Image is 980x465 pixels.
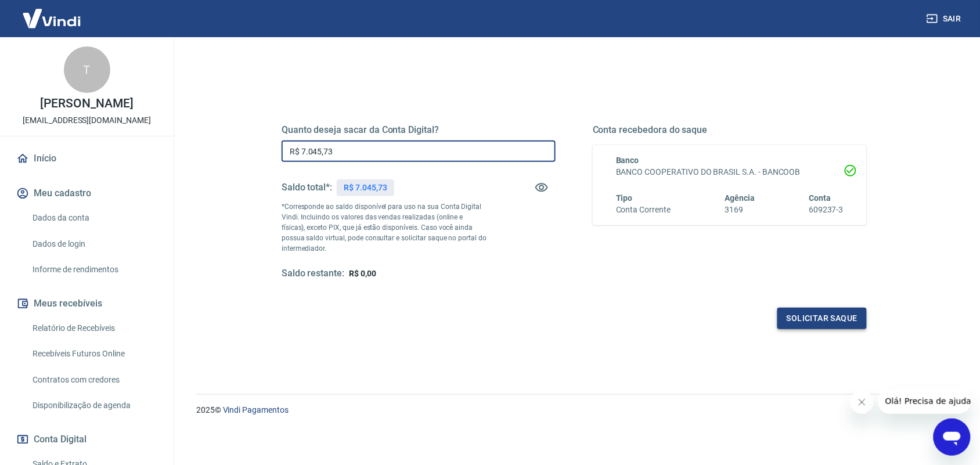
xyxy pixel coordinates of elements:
p: [PERSON_NAME] [40,98,133,110]
a: Início [14,146,160,171]
h5: Saldo restante: [282,268,344,280]
button: Meu cadastro [14,181,160,206]
h6: BANCO COOPERATIVO DO BRASIL S.A. - BANCOOB [616,166,844,178]
button: Conta Digital [14,427,160,452]
a: Vindi Pagamentos [223,405,289,414]
a: Dados da conta [28,206,160,230]
h5: Saldo total*: [282,182,332,193]
span: Tipo [616,193,633,203]
button: Sair [924,8,966,30]
p: *Corresponde ao saldo disponível para uso na sua Conta Digital Vindi. Incluindo os valores das ve... [282,201,487,254]
h6: 3169 [725,204,755,216]
div: T [64,46,110,93]
img: Vindi [14,1,89,36]
iframe: Botão para abrir a janela de mensagens [934,419,971,456]
iframe: Fechar mensagem [851,391,874,414]
p: [EMAIL_ADDRESS][DOMAIN_NAME] [23,114,151,127]
h5: Quanto deseja sacar da Conta Digital? [282,124,556,136]
button: Meus recebíveis [14,291,160,316]
span: Conta [809,193,831,203]
h6: Conta Corrente [616,204,671,216]
h5: Conta recebedora do saque [593,124,867,136]
p: 2025 © [196,404,952,416]
a: Relatório de Recebíveis [28,316,160,340]
span: R$ 0,00 [349,269,376,278]
p: R$ 7.045,73 [344,182,387,194]
span: Olá! Precisa de ajuda? [7,8,98,17]
a: Informe de rendimentos [28,258,160,282]
a: Contratos com credores [28,368,160,392]
iframe: Mensagem da empresa [878,388,971,414]
h6: 609237-3 [809,204,844,216]
a: Disponibilização de agenda [28,394,160,417]
a: Recebíveis Futuros Online [28,342,160,366]
a: Dados de login [28,232,160,256]
button: Solicitar saque [777,308,867,329]
span: Banco [616,156,639,165]
span: Agência [725,193,755,203]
